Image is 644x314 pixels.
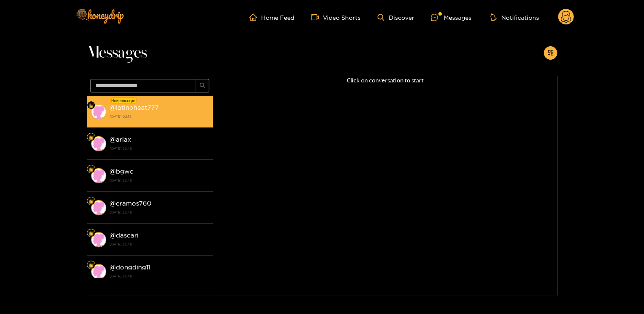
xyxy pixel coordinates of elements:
[89,231,94,236] img: Fan Level
[544,46,557,60] button: appstore-add
[547,50,554,57] span: appstore-add
[91,200,106,215] img: conversation
[110,113,209,120] strong: [DATE] 02:18
[110,177,209,184] strong: [DATE] 22:46
[110,232,139,239] strong: @ dascari
[91,136,106,151] img: conversation
[488,13,541,21] button: Notifications
[196,79,209,92] button: search
[249,13,294,21] a: Home Feed
[89,263,94,268] img: Fan Level
[89,167,94,172] img: Fan Level
[110,145,209,152] strong: [DATE] 22:46
[377,14,414,21] a: Discover
[87,43,147,63] span: Messages
[110,168,134,175] strong: @ bgwc
[91,264,106,279] img: conversation
[311,13,323,21] span: video-camera
[91,104,106,119] img: conversation
[110,200,152,207] strong: @ eramos760
[91,232,106,247] img: conversation
[89,199,94,204] img: Fan Level
[89,103,94,108] img: Fan Level
[311,13,361,21] a: Video Shorts
[110,272,209,280] strong: [DATE] 22:46
[91,168,106,183] img: conversation
[199,82,206,90] span: search
[213,76,557,85] p: Click on conversation to start
[249,13,261,21] span: home
[110,208,209,216] strong: [DATE] 22:46
[431,13,471,22] div: Messages
[110,240,209,248] strong: [DATE] 22:46
[110,98,136,103] div: New message
[110,264,150,271] strong: @ dongding11
[110,136,131,143] strong: @ arlax
[110,104,159,111] strong: @ latinoheat777
[89,135,94,140] img: Fan Level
